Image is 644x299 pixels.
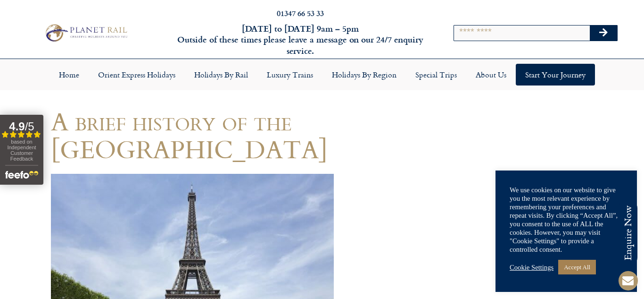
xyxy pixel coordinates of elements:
a: Holidays by Rail [185,64,257,85]
a: Orient Express Holidays [89,64,185,85]
a: Holidays by Region [322,64,406,85]
button: Search [590,26,617,41]
img: Planet Rail Train Holidays Logo [42,22,130,44]
a: 01347 66 53 33 [277,8,324,18]
a: Accept All [558,260,596,274]
a: Home [50,64,89,85]
h6: [DATE] to [DATE] 9am – 5pm Outside of these times please leave a message on our 24/7 enquiry serv... [174,23,427,56]
a: Cookie Settings [510,263,553,272]
nav: Menu [5,64,639,85]
a: Start your Journey [516,64,595,85]
h1: A brief history of the [GEOGRAPHIC_DATA] [51,107,405,163]
a: About Us [466,64,516,85]
a: Luxury Trains [257,64,322,85]
a: Special Trips [406,64,466,85]
div: We use cookies on our website to give you the most relevant experience by remembering your prefer... [510,186,623,254]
